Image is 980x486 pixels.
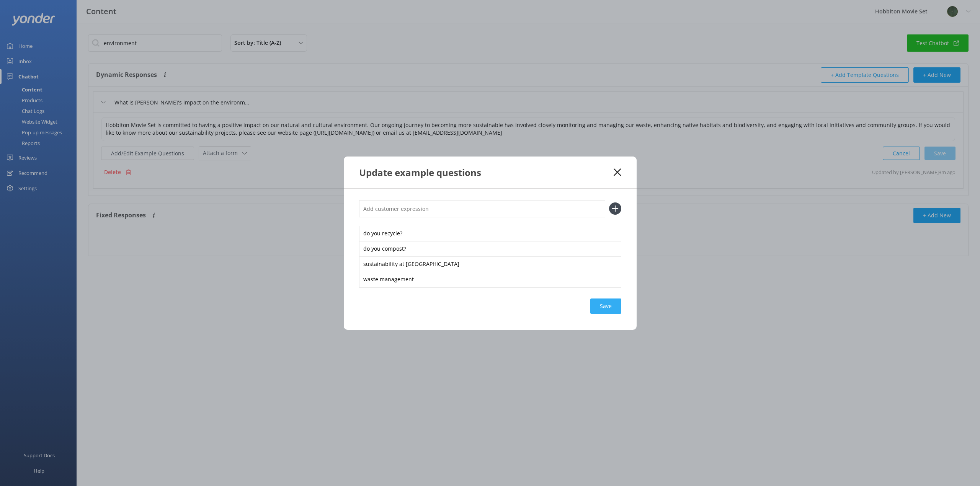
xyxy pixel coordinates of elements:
div: do you compost? [359,241,621,257]
button: Save [590,298,621,314]
button: Close [614,168,621,176]
div: sustainability at [GEOGRAPHIC_DATA] [359,256,621,272]
div: waste management [359,272,621,288]
div: do you recycle? [359,226,621,242]
div: Update example questions [359,166,614,179]
input: Add customer expression [359,200,605,217]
